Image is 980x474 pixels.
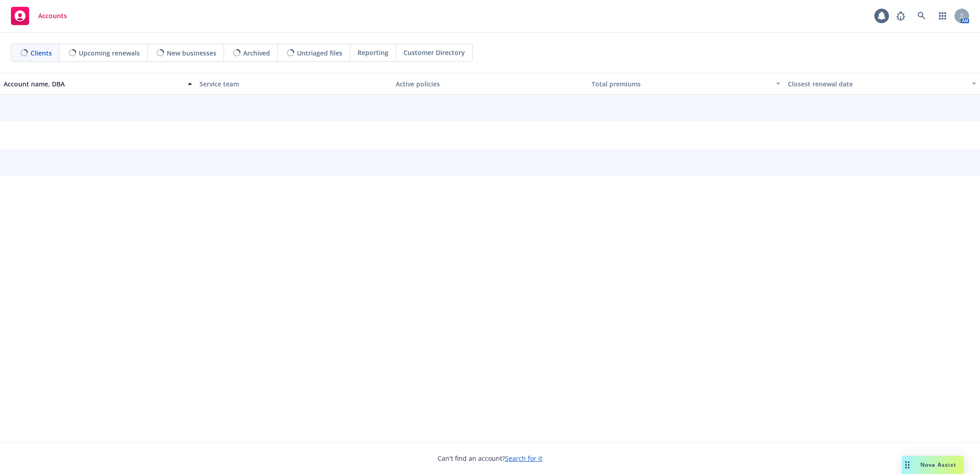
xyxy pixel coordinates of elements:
span: Upcoming renewals [79,48,140,58]
a: Search [913,7,931,25]
div: Total premiums [592,79,770,89]
span: Can't find an account? [438,454,542,463]
span: Reporting [357,48,388,57]
span: Accounts [38,12,67,20]
button: Service team [196,73,392,95]
a: Switch app [934,7,952,25]
a: Accounts [7,3,71,29]
div: Account name, DBA [4,79,182,89]
span: Clients [31,48,52,58]
span: Customer Directory [403,48,465,57]
span: New businesses [167,48,216,58]
a: Search for it [505,454,542,463]
div: Closest renewal date [788,79,966,89]
a: Report a Bug [892,7,910,25]
span: Nova Assist [920,461,956,469]
span: Untriaged files [297,48,342,58]
button: Nova Assist [902,456,964,474]
div: Active policies [396,79,584,89]
button: Total premiums [588,73,784,95]
button: Closest renewal date [784,73,980,95]
span: Archived [243,48,270,58]
button: Active policies [392,73,588,95]
div: Drag to move [902,456,913,474]
div: Service team [199,79,388,89]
